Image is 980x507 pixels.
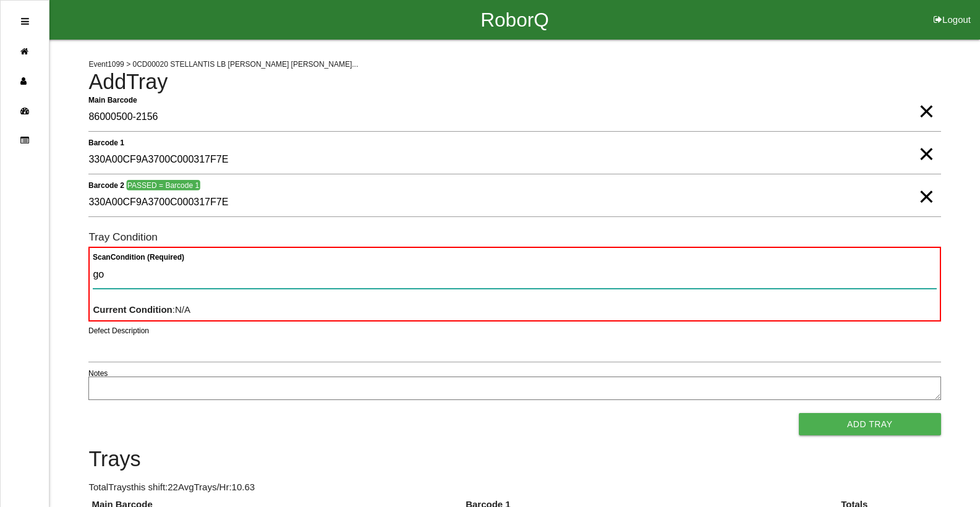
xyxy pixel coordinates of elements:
[127,180,200,190] span: PASSED = Barcode 1
[88,181,124,189] b: Barcode 2
[918,87,934,111] span: Clear Input
[93,304,172,315] b: Current Condition
[918,129,934,154] span: Clear Input
[88,325,149,336] label: Defect Description
[88,448,940,471] h4: Trays
[88,103,940,132] input: Required
[88,60,358,69] span: Event 1099 > 0CD00020 STELLANTIS LB [PERSON_NAME] [PERSON_NAME]...
[88,368,108,379] label: Notes
[88,95,137,104] b: Main Barcode
[93,304,190,315] span: : N/A
[88,231,940,243] h6: Tray Condition
[88,70,940,94] h4: Add Tray
[799,413,941,435] button: Add Tray
[88,138,124,147] b: Barcode 1
[21,7,29,36] div: Open
[88,480,940,495] p: Total Trays this shift: 22 Avg Trays /Hr: 10.63
[918,172,934,197] span: Clear Input
[93,253,184,262] b: Scan Condition (Required)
